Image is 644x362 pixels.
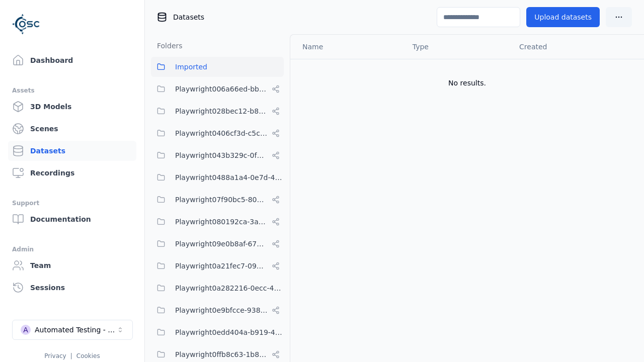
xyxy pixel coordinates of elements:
[151,322,284,342] button: Playwright0edd404a-b919-41a7-9a8d-3e80e0159239
[151,41,183,51] h3: Folders
[290,35,405,59] th: Name
[175,83,268,95] span: Playwright006a66ed-bbfa-4b84-a6f2-8b03960da6f1
[35,325,116,335] div: Automated Testing - Playwright
[526,7,600,27] button: Upload datasets
[175,238,268,250] span: Playwright09e0b8af-6797-487c-9a58-df45af994400
[8,163,136,183] a: Recordings
[8,141,136,161] a: Datasets
[70,352,72,359] span: |
[151,256,284,276] button: Playwright0a21fec7-093e-446e-ac90-feefe60349da
[151,79,284,99] button: Playwright006a66ed-bbfa-4b84-a6f2-8b03960da6f1
[151,212,284,232] button: Playwright080192ca-3ab8-4170-8689-2c2dffafb10d
[511,35,628,59] th: Created
[151,300,284,320] button: Playwright0e9bfcce-9385-4655-aad9-5e1830d0cbce
[21,325,31,335] div: A
[175,282,284,294] span: Playwright0a282216-0ecc-4192-904d-1db5382f43aa
[8,209,136,229] a: Documentation
[12,320,133,340] button: Select a workspace
[151,167,284,188] button: Playwright0488a1a4-0e7d-4299-bdea-dd156cc484d6
[8,50,136,70] a: Dashboard
[405,35,511,59] th: Type
[8,97,136,117] a: 3D Models
[175,304,268,316] span: Playwright0e9bfcce-9385-4655-aad9-5e1830d0cbce
[173,12,204,22] span: Datasets
[44,352,66,359] a: Privacy
[175,194,268,206] span: Playwright07f90bc5-80d1-4d58-862e-051c9f56b799
[12,197,132,209] div: Support
[290,59,644,107] td: No results.
[151,145,284,165] button: Playwright043b329c-0fea-4eef-a1dd-c1b85d96f68d
[175,171,284,184] span: Playwright0488a1a4-0e7d-4299-bdea-dd156cc484d6
[151,278,284,298] button: Playwright0a282216-0ecc-4192-904d-1db5382f43aa
[8,255,136,276] a: Team
[151,234,284,254] button: Playwright09e0b8af-6797-487c-9a58-df45af994400
[8,119,136,139] a: Scenes
[175,61,207,73] span: Imported
[12,10,40,38] img: Logo
[151,101,284,121] button: Playwright028bec12-b853-4041-8716-f34111cdbd0b
[175,260,268,272] span: Playwright0a21fec7-093e-446e-ac90-feefe60349da
[175,326,284,338] span: Playwright0edd404a-b919-41a7-9a8d-3e80e0159239
[12,84,132,97] div: Assets
[175,348,268,360] span: Playwright0ffb8c63-1b89-42f9-8930-08c6864de4e8
[151,123,284,143] button: Playwright0406cf3d-c5c6-4809-a891-d4d7aaf60441
[76,352,100,359] a: Cookies
[175,105,268,117] span: Playwright028bec12-b853-4041-8716-f34111cdbd0b
[175,127,268,139] span: Playwright0406cf3d-c5c6-4809-a891-d4d7aaf60441
[12,243,132,255] div: Admin
[175,149,268,161] span: Playwright043b329c-0fea-4eef-a1dd-c1b85d96f68d
[151,190,284,210] button: Playwright07f90bc5-80d1-4d58-862e-051c9f56b799
[175,216,268,228] span: Playwright080192ca-3ab8-4170-8689-2c2dffafb10d
[151,57,284,77] button: Imported
[8,278,136,298] a: Sessions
